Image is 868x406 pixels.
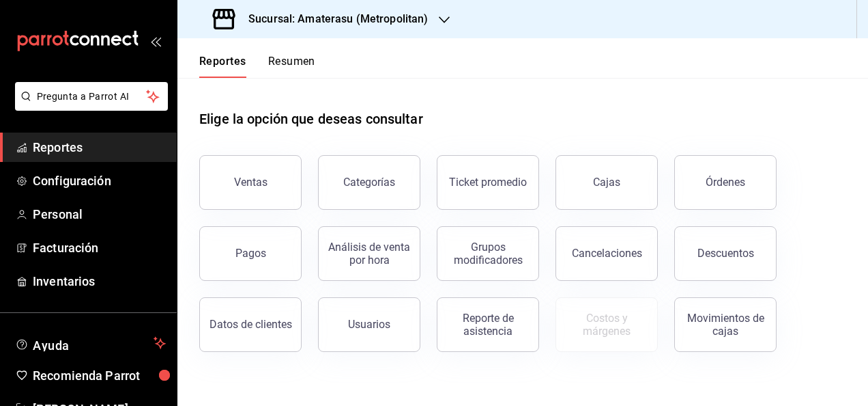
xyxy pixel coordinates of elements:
div: Categorías [343,176,395,189]
div: Movimientos de cajas [683,312,768,338]
button: Movimientos de cajas [674,297,777,352]
div: Ventas [234,176,267,189]
div: navigation tabs [199,55,315,78]
a: Pregunta a Parrot AI [10,99,168,113]
h1: Elige la opción que deseas consultar [199,109,423,129]
div: Análisis de venta por hora [327,241,411,267]
button: Descuentos [674,226,777,281]
button: Reportes [199,55,246,78]
span: Pregunta a Parrot AI [37,90,147,104]
div: Usuarios [348,318,390,331]
button: Datos de clientes [199,297,302,352]
span: Ayuda [33,335,148,351]
div: Grupos modificadores [446,241,530,267]
h3: Sucursal: Amaterasu (Metropolitan) [237,11,428,27]
div: Pagos [235,247,266,260]
div: Datos de clientes [209,318,292,331]
div: Órdenes [706,176,745,189]
button: Órdenes [674,155,777,210]
button: Ventas [199,155,302,210]
div: Cancelaciones [572,247,642,260]
button: Resumen [268,55,315,78]
span: Personal [33,205,166,224]
span: Configuración [33,172,166,190]
button: Contrata inventarios para ver este reporte [555,297,658,352]
button: Cancelaciones [555,226,658,281]
button: Reporte de asistencia [437,297,539,352]
span: Reportes [33,138,166,157]
div: Descuentos [697,247,754,260]
button: Cajas [555,155,658,210]
span: Recomienda Parrot [33,366,166,385]
button: Pagos [199,226,302,281]
div: Costos y márgenes [564,312,649,338]
button: Categorías [318,155,420,210]
button: Usuarios [318,297,420,352]
button: Pregunta a Parrot AI [15,82,168,111]
div: Reporte de asistencia [446,312,530,338]
button: Grupos modificadores [437,226,539,281]
div: Ticket promedio [449,176,527,189]
button: Análisis de venta por hora [318,226,420,281]
span: Facturación [33,239,166,257]
button: Ticket promedio [437,155,539,210]
button: open_drawer_menu [150,36,161,46]
div: Cajas [593,176,620,189]
span: Inventarios [33,272,166,290]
